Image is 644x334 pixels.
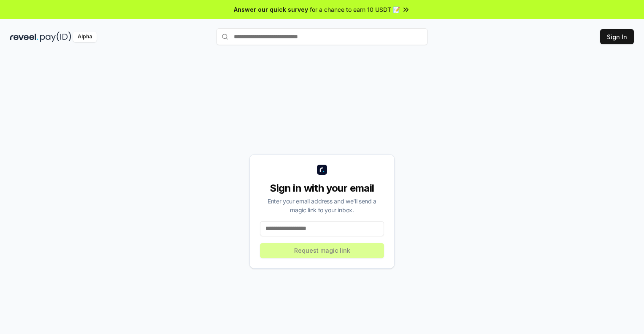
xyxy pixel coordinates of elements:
[600,29,634,44] button: Sign In
[317,165,327,175] img: logo_small
[260,182,384,195] div: Sign in with your email
[10,32,38,42] img: reveel_dark
[40,32,71,42] img: pay_id
[260,197,384,214] div: Enter your email address and we’ll send a magic link to your inbox.
[234,5,308,14] span: Answer our quick survey
[73,32,97,42] div: Alpha
[310,5,400,14] span: for a chance to earn 10 USDT 📝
